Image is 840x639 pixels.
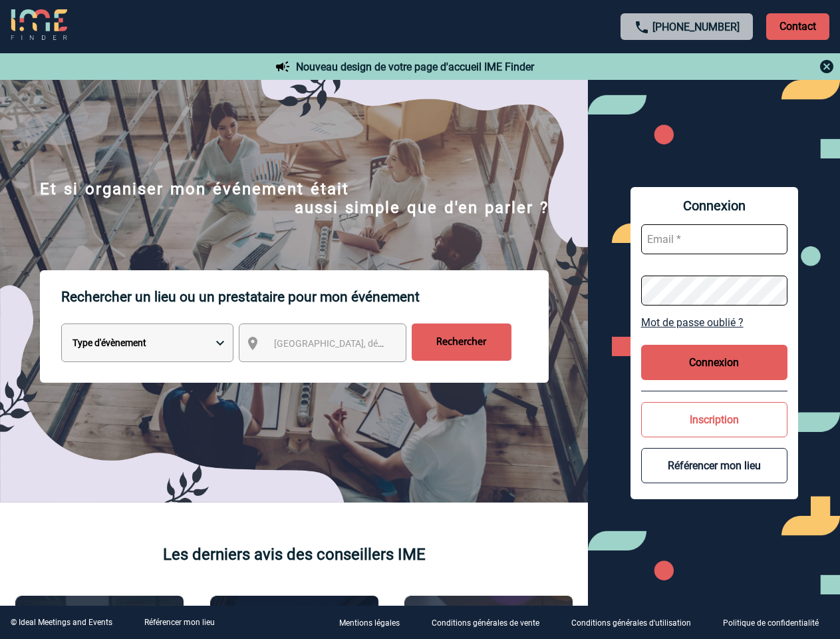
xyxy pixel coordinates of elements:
[329,616,421,629] a: Mentions légales
[712,616,840,629] a: Politique de confidentialité
[634,19,650,35] img: call-24-px.png
[641,224,787,254] input: Email *
[412,323,511,361] input: Rechercher
[571,619,691,628] p: Conditions générales d'utilisation
[641,198,787,214] span: Connexion
[432,619,539,628] p: Conditions générales de vente
[641,345,787,380] button: Connexion
[421,616,561,629] a: Conditions générales de vente
[274,338,459,349] span: [GEOGRAPHIC_DATA], département, région...
[766,13,829,40] p: Contact
[144,618,215,627] a: Référencer mon lieu
[61,270,549,323] p: Rechercher un lieu ou un prestataire pour mon événement
[641,448,787,483] button: Référencer mon lieu
[723,619,819,628] p: Politique de confidentialité
[652,21,740,33] a: [PHONE_NUMBER]
[339,619,400,628] p: Mentions légales
[641,402,787,437] button: Inscription
[641,316,787,329] a: Mot de passe oublié ?
[561,616,712,629] a: Conditions générales d'utilisation
[11,618,112,627] div: © Ideal Meetings and Events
